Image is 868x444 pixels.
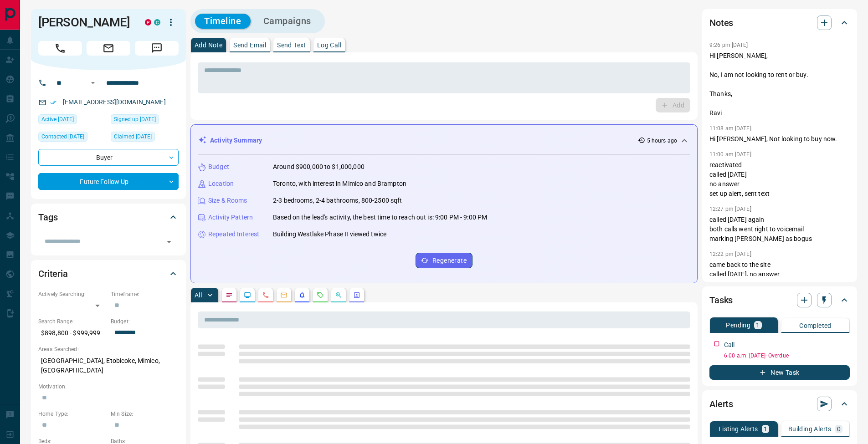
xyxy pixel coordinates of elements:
p: Size & Rooms [208,196,247,205]
h1: [PERSON_NAME] [38,15,131,30]
h2: Tasks [709,293,733,307]
p: Send Email [233,42,266,48]
p: Home Type: [38,410,106,418]
div: Tue Oct 04 2022 [111,132,179,144]
p: $898,800 - $999,999 [38,326,106,341]
span: Claimed [DATE] [114,132,152,141]
p: [GEOGRAPHIC_DATA], Etobicoke, Mimico, [GEOGRAPHIC_DATA] [38,353,179,378]
p: Actively Searching: [38,290,106,298]
svg: Calls [262,291,269,299]
p: Areas Searched: [38,345,179,353]
span: Call [38,41,82,56]
span: Contacted [DATE] [41,132,84,141]
button: Open [87,77,98,88]
div: property.ca [145,19,151,26]
p: Pending [726,322,750,328]
span: Email [87,41,130,56]
div: Tasks [709,289,850,311]
p: 0 [837,426,841,432]
svg: Opportunities [335,291,342,299]
p: 6:00 a.m. [DATE] - Overdue [724,352,850,360]
p: Budget: [111,317,179,326]
p: Completed [799,322,832,329]
p: called [DATE] again both calls went right to voicemail marking [PERSON_NAME] as bogus [709,215,850,244]
p: 1 [756,322,760,328]
p: 2-3 bedrooms, 2-4 bathrooms, 800-2500 sqft [273,196,402,205]
p: Activity Pattern [208,213,253,222]
p: Around $900,000 to $1,000,000 [273,162,365,172]
span: Message [135,41,179,56]
button: Campaigns [254,14,320,29]
div: Criteria [38,263,179,285]
p: Based on the lead's activity, the best time to reach out is: 9:00 PM - 9:00 PM [273,213,487,222]
h2: Notes [709,15,733,30]
p: Call [724,340,735,350]
span: Active [DATE] [41,115,74,124]
p: Building Alerts [788,426,832,432]
div: Notes [709,12,850,34]
div: Sun Mar 26 2017 [111,114,179,127]
a: [EMAIL_ADDRESS][DOMAIN_NAME] [63,98,166,106]
button: Regenerate [416,253,473,268]
p: Search Range: [38,317,106,326]
h2: Tags [38,210,57,225]
p: 11:08 am [DATE] [709,125,751,132]
div: Alerts [709,393,850,415]
p: 5 hours ago [647,137,677,145]
button: Timeline [195,14,251,29]
div: Sun Sep 14 2025 [38,114,106,127]
p: Min Size: [111,410,179,418]
div: condos.ca [154,19,160,26]
p: Add Note [195,42,222,48]
p: Repeated Interest [208,230,259,239]
p: Log Call [317,42,341,48]
span: Signed up [DATE] [114,115,156,124]
p: Hi [PERSON_NAME], No, I am not looking to rent or buy. Thanks, Ravi [709,51,850,118]
svg: Agent Actions [353,291,360,299]
p: Motivation: [38,383,179,391]
p: 9:26 pm [DATE] [709,42,748,48]
p: 1 [764,426,767,432]
p: Toronto, with interest in Mimico and Brampton [273,179,406,189]
button: Open [163,235,175,248]
svg: Requests [317,291,324,299]
p: came back to the site called [DATE], no answer sent text and email [709,260,850,289]
p: Send Text [277,42,306,48]
p: All [195,292,202,298]
h2: Criteria [38,266,68,281]
div: Activity Summary5 hours ago [198,132,690,149]
div: Buyer [38,149,179,166]
div: Tags [38,206,179,228]
button: New Task [709,365,850,380]
svg: Lead Browsing Activity [244,291,251,299]
p: reactivated called [DATE] no answer set up alert, sent text [709,160,850,199]
svg: Emails [280,291,288,299]
div: Thu Nov 14 2024 [38,132,106,144]
div: Future Follow Up [38,173,179,190]
svg: Listing Alerts [298,291,306,299]
svg: Email Verified [50,99,56,106]
p: 12:27 pm [DATE] [709,206,751,212]
h2: Alerts [709,397,733,411]
svg: Notes [226,291,233,299]
p: Listing Alerts [719,426,758,432]
p: Location [208,179,234,189]
p: 11:00 am [DATE] [709,151,751,158]
p: Building Westlake Phase II viewed twice [273,230,386,239]
p: Activity Summary [210,136,262,145]
p: Timeframe: [111,290,179,298]
p: Hi [PERSON_NAME], Not looking to buy now. [709,134,850,144]
p: 12:22 pm [DATE] [709,251,751,257]
p: Budget [208,162,229,172]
